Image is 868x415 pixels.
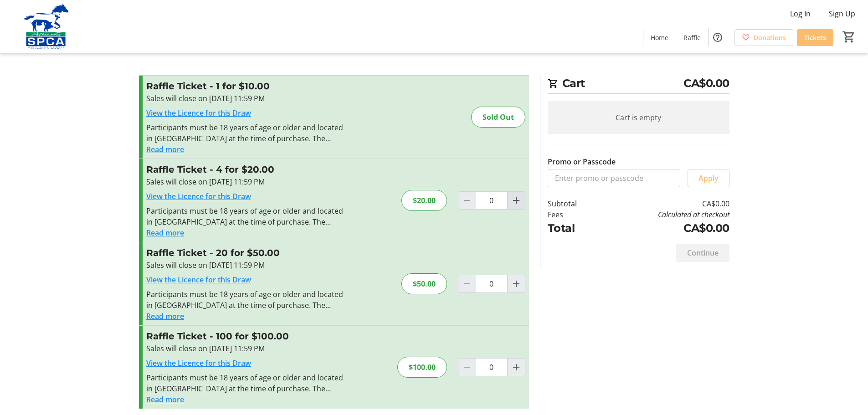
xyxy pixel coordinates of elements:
button: Help [709,28,727,46]
div: Sold Out [471,107,525,128]
input: Raffle Ticket Quantity [476,275,508,293]
td: CA$0.00 [600,198,729,209]
td: Calculated at checkout [600,209,729,220]
div: $50.00 [401,273,447,294]
h2: Cart [548,75,729,94]
span: Apply [699,173,719,184]
div: Participants must be 18 years of age or older and located in [GEOGRAPHIC_DATA] at the time of pur... [146,289,345,311]
span: Donations [754,33,786,42]
td: CA$0.00 [600,220,729,236]
span: Raffle [683,33,701,42]
button: Increment by one [508,359,525,376]
button: Log In [783,6,818,21]
input: Raffle Ticket Quantity [476,358,508,376]
h3: Raffle Ticket - 1 for $10.00 [146,79,345,93]
h3: Raffle Ticket - 20 for $50.00 [146,246,345,260]
button: Read more [146,144,184,155]
a: Home [643,29,676,46]
div: Participants must be 18 years of age or older and located in [GEOGRAPHIC_DATA] at the time of pur... [146,205,345,227]
h3: Raffle Ticket - 100 for $100.00 [146,329,345,343]
a: Tickets [797,29,833,46]
a: View the Licence for this Draw [146,358,251,368]
div: Sales will close on [DATE] 11:59 PM [146,176,345,187]
span: Home [651,33,668,42]
div: Participants must be 18 years of age or older and located in [GEOGRAPHIC_DATA] at the time of pur... [146,122,345,144]
img: Alberta SPCA's Logo [5,4,87,49]
a: Donations [734,29,793,46]
input: Raffle Ticket Quantity [476,191,508,210]
input: Enter promo or passcode [548,169,680,187]
div: $100.00 [397,357,447,378]
button: Apply [688,169,729,187]
span: Sign Up [829,8,855,19]
button: Read more [146,394,184,405]
a: View the Licence for this Draw [146,275,251,285]
td: Fees [548,209,601,220]
button: Read more [146,227,184,238]
button: Increment by one [508,192,525,209]
div: $20.00 [401,190,447,211]
div: Cart is empty [548,101,729,134]
button: Read more [146,311,184,322]
button: Cart [841,29,857,45]
label: Promo or Passcode [548,156,616,167]
a: Raffle [676,29,708,46]
div: Sales will close on [DATE] 11:59 PM [146,260,345,271]
div: Sales will close on [DATE] 11:59 PM [146,93,345,104]
span: Log In [790,8,811,19]
h3: Raffle Ticket - 4 for $20.00 [146,163,345,176]
button: Sign Up [822,6,863,21]
a: View the Licence for this Draw [146,108,251,118]
td: Subtotal [548,198,601,209]
span: Tickets [804,33,826,42]
button: Increment by one [508,275,525,292]
a: View the Licence for this Draw [146,191,251,201]
span: CA$0.00 [683,75,729,92]
td: Total [548,220,601,236]
div: Sales will close on [DATE] 11:59 PM [146,343,345,354]
div: Participants must be 18 years of age or older and located in [GEOGRAPHIC_DATA] at the time of pur... [146,372,345,394]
